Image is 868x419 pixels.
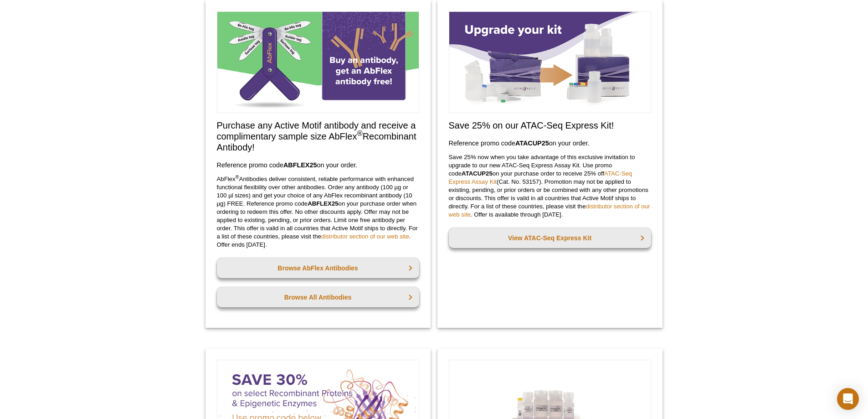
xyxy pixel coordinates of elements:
[449,11,651,113] img: Save on ATAC-Seq Express Assay Kit
[217,175,419,249] p: AbFlex Antibodies deliver consistent, reliable performance with enhanced functional flexibility o...
[449,120,651,131] h2: Save 25% on our ATAC-Seq Express Kit!
[217,11,419,113] img: Free Sample Size AbFlex Antibody
[449,153,651,219] p: Save 25% now when you take advantage of this exclusive invitation to upgrade to our new ATAC-Seq ...
[217,160,419,171] h3: Reference promo code on your order.
[449,228,651,248] a: View ATAC-Seq Express Kit
[236,174,239,180] sup: ®
[515,140,549,147] strong: ATACUP25
[217,120,419,153] h2: Purchase any Active Motif antibody and receive a complimentary sample size AbFlex Recombinant Ant...
[837,388,859,410] div: Open Intercom Messenger
[357,129,362,138] sup: ®
[217,258,419,278] a: Browse AbFlex Antibodies
[308,200,338,207] strong: ABFLEX25
[462,170,493,177] strong: ATACUP25
[321,233,409,240] a: distributor section of our web site
[217,287,419,307] a: Browse All Antibodies
[283,161,317,169] strong: ABFLEX25
[449,138,651,149] h3: Reference promo code on your order.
